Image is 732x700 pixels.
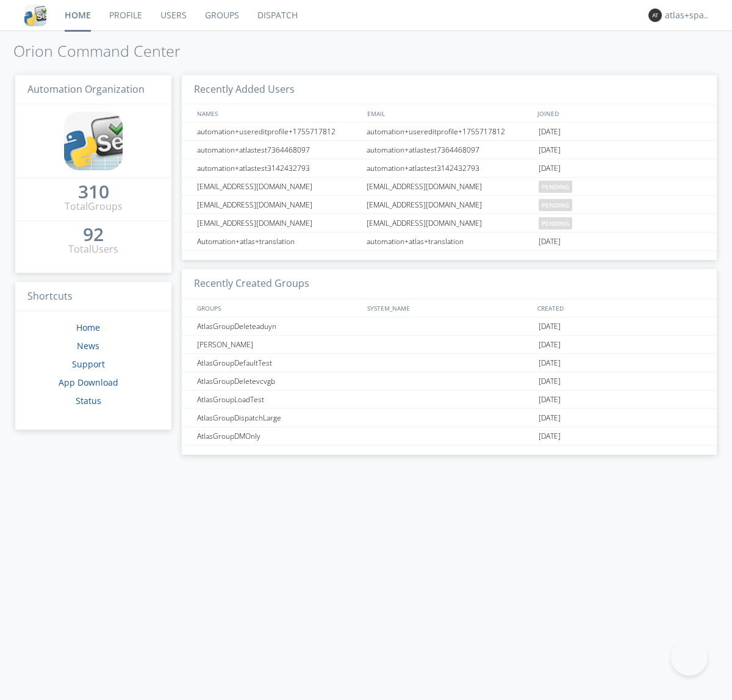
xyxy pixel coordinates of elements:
[539,181,572,193] span: pending
[182,269,717,299] h3: Recently Created Groups
[539,372,561,391] span: [DATE]
[83,228,104,240] div: 92
[182,409,717,427] a: AtlasGroupDispatchLarge[DATE]
[24,4,46,26] img: cddb5a64eb264b2086981ab96f4c1ba7
[182,75,717,105] h3: Recently Added Users
[194,299,361,317] div: GROUPS
[194,409,363,427] div: AtlasGroupDispatchLarge
[539,159,561,178] span: [DATE]
[364,141,536,159] div: automation+atlastest7364468097
[194,354,363,372] div: AtlasGroupDefaultTest
[364,123,536,140] div: automation+usereditprofile+1755717812
[194,214,363,232] div: [EMAIL_ADDRESS][DOMAIN_NAME]
[68,242,118,256] div: Total Users
[671,639,708,676] iframe: Toggle Customer Support
[194,141,363,159] div: automation+atlastest7364468097
[65,200,123,214] div: Total Groups
[182,159,717,178] a: automation+atlastest3142432793automation+atlastest3142432793[DATE]
[194,196,363,214] div: [EMAIL_ADDRESS][DOMAIN_NAME]
[539,409,561,427] span: [DATE]
[534,299,705,317] div: CREATED
[539,354,561,372] span: [DATE]
[364,299,534,317] div: SYSTEM_NAME
[182,123,717,141] a: automation+usereditprofile+1755717812automation+usereditprofile+1755717812[DATE]
[194,178,363,195] div: [EMAIL_ADDRESS][DOMAIN_NAME]
[364,159,536,177] div: automation+atlastest3142432793
[76,322,100,333] a: Home
[364,214,536,232] div: [EMAIL_ADDRESS][DOMAIN_NAME]
[539,336,561,354] span: [DATE]
[64,112,123,170] img: cddb5a64eb264b2086981ab96f4c1ba7
[182,178,717,196] a: [EMAIL_ADDRESS][DOMAIN_NAME][EMAIL_ADDRESS][DOMAIN_NAME]pending
[194,317,363,335] div: AtlasGroupDeleteaduyn
[77,340,99,352] a: News
[182,354,717,372] a: AtlasGroupDefaultTest[DATE]
[364,196,536,214] div: [EMAIL_ADDRESS][DOMAIN_NAME]
[648,9,662,22] img: 373638.png
[194,104,361,122] div: NAMES
[182,233,717,251] a: Automation+atlas+translationautomation+atlas+translation[DATE]
[182,336,717,354] a: [PERSON_NAME][DATE]
[194,372,363,390] div: AtlasGroupDeletevcvgb
[539,391,561,409] span: [DATE]
[78,186,109,200] a: 310
[539,141,561,159] span: [DATE]
[76,395,101,406] a: Status
[194,123,363,140] div: automation+usereditprofile+1755717812
[539,199,572,211] span: pending
[194,427,363,445] div: AtlasGroupDMOnly
[364,178,536,195] div: [EMAIL_ADDRESS][DOMAIN_NAME]
[59,377,118,388] a: App Download
[182,141,717,159] a: automation+atlastest7364468097automation+atlastest7364468097[DATE]
[83,228,104,242] a: 92
[72,358,105,370] a: Support
[539,233,561,251] span: [DATE]
[364,104,534,122] div: EMAIL
[27,82,145,96] span: Automation Organization
[182,391,717,409] a: AtlasGroupLoadTest[DATE]
[182,214,717,233] a: [EMAIL_ADDRESS][DOMAIN_NAME][EMAIL_ADDRESS][DOMAIN_NAME]pending
[364,233,536,250] div: automation+atlas+translation
[194,159,363,177] div: automation+atlastest3142432793
[539,427,561,446] span: [DATE]
[534,104,705,122] div: JOINED
[15,282,171,312] h3: Shortcuts
[665,9,711,21] div: atlas+spanish0001
[539,317,561,336] span: [DATE]
[78,186,109,198] div: 310
[539,123,561,141] span: [DATE]
[182,427,717,446] a: AtlasGroupDMOnly[DATE]
[182,372,717,391] a: AtlasGroupDeletevcvgb[DATE]
[182,317,717,336] a: AtlasGroupDeleteaduyn[DATE]
[194,336,363,353] div: [PERSON_NAME]
[182,196,717,214] a: [EMAIL_ADDRESS][DOMAIN_NAME][EMAIL_ADDRESS][DOMAIN_NAME]pending
[194,391,363,408] div: AtlasGroupLoadTest
[194,233,363,250] div: Automation+atlas+translation
[539,217,572,229] span: pending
